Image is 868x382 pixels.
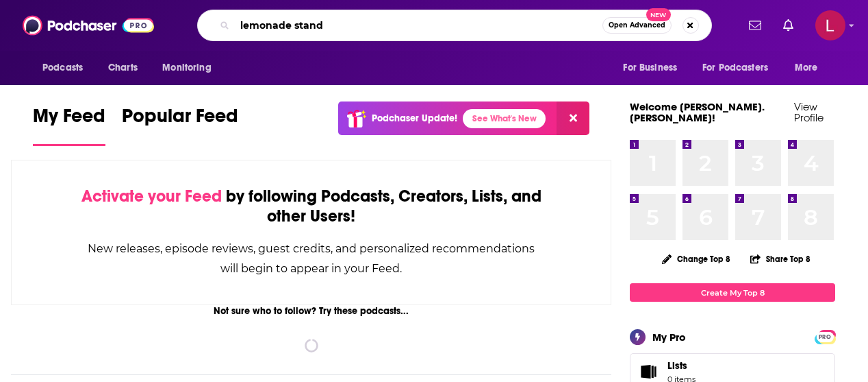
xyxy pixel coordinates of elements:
[794,100,824,124] a: View Profile
[80,239,542,278] div: New releases, episode reviews, guest credits, and personalized recommendations will begin to appe...
[235,14,602,36] input: Search podcasts, credits, & more...
[623,58,677,77] span: For Business
[630,100,765,124] a: Welcome [PERSON_NAME].[PERSON_NAME]!
[602,17,672,34] button: Open AdvancedNew
[815,10,845,40] button: Show profile menu
[42,58,83,77] span: Podcasts
[815,10,845,40] img: User Profile
[162,58,211,77] span: Monitoring
[693,55,788,81] button: open menu
[652,331,686,344] div: My Pro
[667,359,687,372] span: Lists
[815,10,845,40] span: Logged in as laura.carr
[630,283,835,302] a: Create My Top 8
[817,331,833,342] a: PRO
[817,332,833,342] span: PRO
[785,55,835,81] button: open menu
[33,104,105,146] a: My Feed
[80,187,542,226] div: by following Podcasts, Creators, Lists, and other Users!
[122,104,238,136] span: Popular Feed
[635,362,662,381] span: Lists
[750,246,811,272] button: Share Top 8
[108,58,138,77] span: Charts
[372,112,457,124] p: Podchaser Update!
[613,55,694,81] button: open menu
[646,8,671,21] span: New
[23,12,154,38] img: Podchaser - Follow, Share and Rate Podcasts
[795,58,818,77] span: More
[11,305,611,317] div: Not sure who to follow? Try these podcasts...
[743,14,767,37] a: Show notifications dropdown
[654,250,739,267] button: Change Top 8
[81,186,222,206] span: Activate your Feed
[702,58,768,77] span: For Podcasters
[667,359,695,372] span: Lists
[122,104,238,146] a: Popular Feed
[778,14,799,37] a: Show notifications dropdown
[197,10,712,41] div: Search podcasts, credits, & more...
[33,55,101,81] button: open menu
[33,104,105,136] span: My Feed
[99,55,146,81] a: Charts
[609,22,665,29] span: Open Advanced
[153,55,229,81] button: open menu
[463,109,546,128] a: See What's New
